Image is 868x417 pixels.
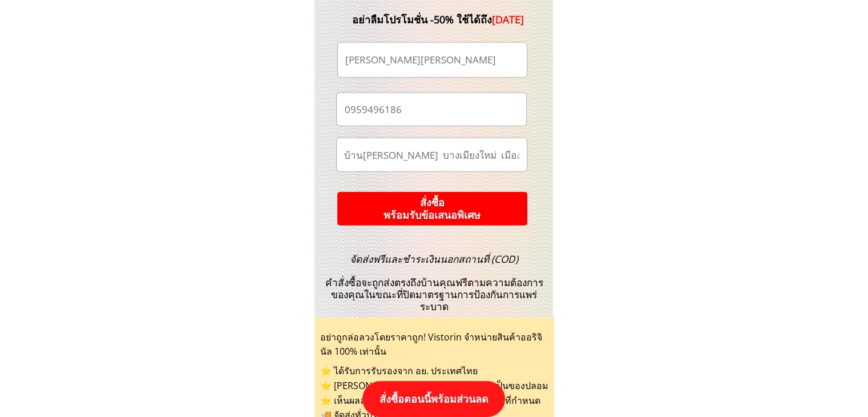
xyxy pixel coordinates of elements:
input: ชื่อ-นามสกุล [342,43,522,77]
div: อย่าลืมโปรโมชั่น -50% ใช้ได้ถึง [335,11,542,28]
span: [DATE] [492,13,524,26]
h3: คำสั่งซื้อจะถูกส่งตรงถึงบ้านคุณฟรีตามความต้องการของคุณในขณะที่ปิดมาตรฐานการป้องกันการแพร่ระบาด [318,254,550,313]
p: สั่งซื้อตอนนี้พร้อมส่วนลด [362,381,505,417]
input: เบอร์โทรศัพท์ [341,93,521,126]
input: ที่อยู่จัดส่ง [341,138,522,171]
span: จัดส่งฟรีและชำระเงินนอกสถานที่ (COD) [350,252,518,266]
p: สั่งซื้อ พร้อมรับข้อเสนอพิเศษ [336,192,528,226]
div: อย่าถูกล่อลวงโดยราคาถูก! Vistorin จำหน่ายสินค้าออริจินัล 100% เท่านั้น [320,330,548,359]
